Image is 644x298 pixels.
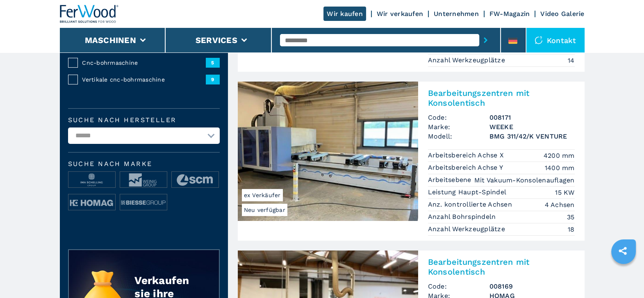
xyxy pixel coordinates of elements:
h2: Bearbeitungszentren mit Konsolentisch [428,88,575,108]
a: Unternehmen [434,10,479,18]
span: Modell: [428,132,489,141]
em: 1400 mm [545,163,575,173]
em: 4200 mm [544,151,575,160]
p: Leistung Haupt-Spindel [428,188,509,197]
button: submit-button [479,31,492,50]
h3: BMG 311/42/K VENTURE [489,132,575,141]
em: 18 [568,225,575,234]
h3: 008171 [489,113,575,122]
p: Anzahl Werkzeugplätze [428,225,507,234]
img: image [120,194,167,211]
a: Bearbeitungszentren mit Konsolentisch WEEKE BMG 311/42/K VENTURENeu verfügbarex VerkäuferBearbeit... [238,82,585,241]
em: 14 [568,56,575,65]
a: FW-Magazin [489,10,530,18]
span: Vertikale cnc-bohrmaschine [82,75,205,84]
span: Suche nach Marke [68,161,220,167]
iframe: Chat [609,261,638,292]
button: Services [196,35,237,45]
h2: Bearbeitungszentren mit Konsolentisch [428,257,575,277]
span: Neu verfügbar [242,204,287,216]
img: Kontakt [535,36,543,44]
img: image [68,194,115,211]
span: ex Verkäufer [242,189,283,201]
h3: WEEKE [489,122,575,132]
em: 35 [567,212,575,222]
img: Bearbeitungszentren mit Konsolentisch WEEKE BMG 311/42/K VENTURE [238,82,418,221]
span: 5 [206,58,220,68]
span: Code: [428,282,489,291]
img: Ferwood [60,5,119,23]
a: Video Galerie [540,10,584,18]
span: Cnc-bohrmaschine [82,59,205,67]
span: Code: [428,113,489,122]
em: 15 KW [555,188,574,197]
span: Marke: [428,122,489,132]
button: Maschinen [85,35,136,45]
p: Anzahl Bohrspindeln [428,212,498,221]
a: sharethis [612,241,633,261]
p: Arbeitsebene [428,175,473,184]
img: image [68,172,115,188]
img: image [172,172,218,188]
em: Mit Vakuum-Konsolenauflagen [474,175,575,185]
p: Anz. kontrollierte Achsen [428,200,514,209]
p: Arbeitsbereich Achse Y [428,163,505,172]
label: Suche nach Hersteller [68,117,220,123]
h3: 008169 [489,282,575,291]
img: image [120,172,167,188]
a: Wir kaufen [323,7,366,21]
em: 4 Achsen [545,200,575,209]
span: 9 [206,75,220,84]
p: Arbeitsbereich Achse X [428,151,506,160]
a: Wir verkaufen [377,10,423,18]
p: Anzahl Werkzeugplätze [428,56,507,65]
div: Kontakt [526,28,585,52]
